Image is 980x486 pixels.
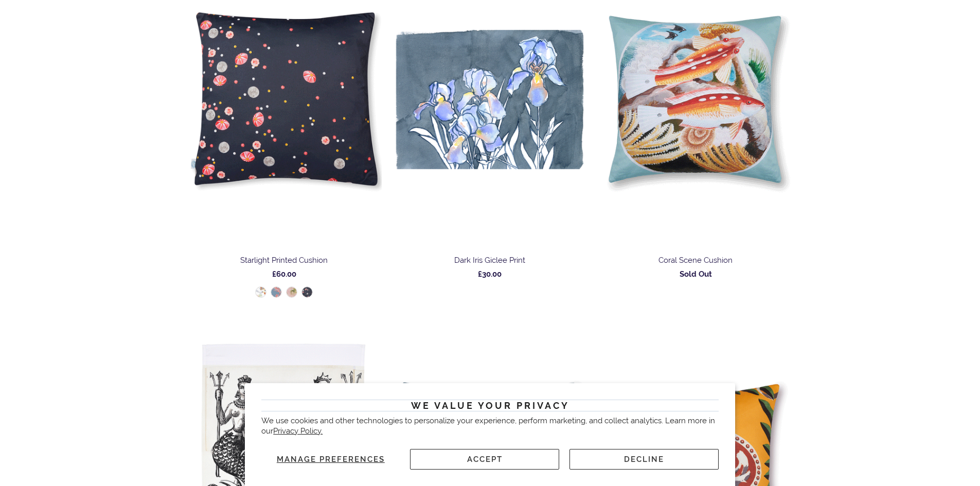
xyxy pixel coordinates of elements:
span: Dark Iris Giclee Print [454,256,525,265]
span: £60.00 [272,269,296,279]
span: Manage preferences [277,455,385,464]
button: Manage preferences [261,449,400,470]
h2: We value your privacy [261,400,719,411]
a: Privacy Policy. [273,426,323,436]
span: Starlight Printed Cushion [240,256,328,265]
button: Decline [569,449,719,470]
p: We use cookies and other technologies to personalize your experience, perform marketing, and coll... [261,416,719,436]
span: Sold Out [680,269,712,279]
span: £30.00 [478,269,502,279]
span: Coral Scene Cushion [658,256,733,265]
button: Accept [410,449,559,470]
